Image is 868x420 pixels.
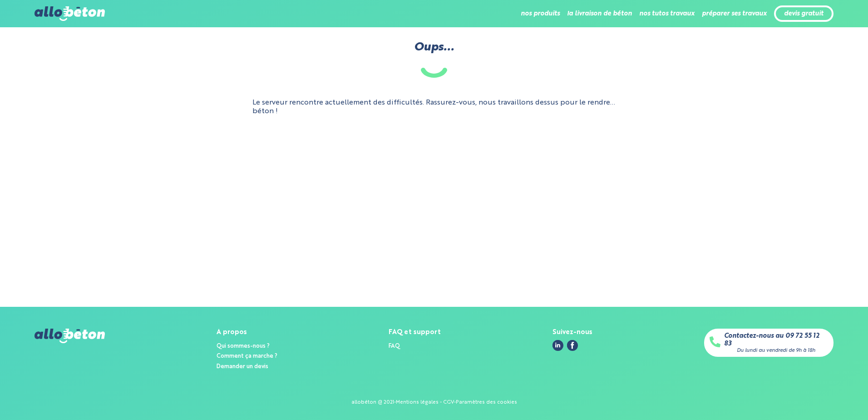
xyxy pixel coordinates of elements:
div: Du lundi au vendredi de 9h à 18h [737,348,815,354]
a: FAQ [389,343,400,349]
li: préparer ses travaux [702,3,767,25]
a: Mentions légales [396,400,439,405]
div: Suivez-nous [552,329,592,336]
a: devis gratuit [784,10,824,18]
span: - [440,400,442,405]
img: allobéton [35,6,104,21]
div: allobéton @ 2021 [351,400,394,405]
li: nos produits [521,3,560,25]
div: A propos [217,329,277,336]
div: FAQ et support [389,329,441,336]
a: Demander un devis [217,364,268,370]
div: - [454,400,456,405]
div: - [394,400,396,405]
a: Paramètres des cookies [456,400,517,405]
a: Contactez-nous au 09 72 55 12 83 [724,332,828,347]
iframe: Help widget launcher [787,385,858,410]
li: la livraison de béton [567,3,632,25]
a: Qui sommes-nous ? [217,343,270,349]
a: CGV [443,400,454,405]
p: Le serveur rencontre actuellement des difficultés. Rassurez-vous, nous travaillons dessus pour le... [252,99,616,115]
a: Comment ça marche ? [217,353,277,359]
img: allobéton [35,329,104,343]
li: nos tutos travaux [639,3,695,25]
